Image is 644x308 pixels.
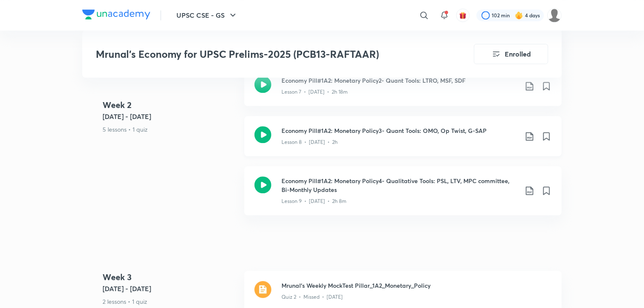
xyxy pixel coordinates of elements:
[82,9,150,19] img: Company Logo
[281,281,552,290] h3: Mrunal's Weekly MockTest Pillar_1A2_Monetary_Policy
[547,8,562,22] img: Dharvi Panchal
[244,116,562,166] a: Economy Pill#1A2: Monetary Policy3- Quant Tools: OMO, Op Twist, G-SAPLesson 8 • [DATE] • 2h
[281,88,348,96] p: Lesson 7 • [DATE] • 2h 18m
[459,11,467,19] img: avatar
[244,166,562,225] a: Economy Pill#1A2: Monetary Policy4- Qualitative Tools: PSL, LTV, MPC committee, Bi-Monthly Update...
[96,48,426,60] h3: Mrunal’s Economy for UPSC Prelims-2025 (PCB13-RAFTAAR)
[281,293,343,301] p: Quiz 2 • Missed • [DATE]
[456,8,470,22] button: avatar
[281,197,346,205] p: Lesson 9 • [DATE] • 2h 8m
[103,297,238,306] p: 2 lessons • 1 quiz
[103,112,238,122] h5: [DATE] - [DATE]
[103,271,238,284] h4: Week 3
[82,9,150,22] a: Company Logo
[103,125,238,134] p: 5 lessons • 1 quiz
[515,11,523,19] img: streak
[171,7,243,24] button: UPSC CSE - GS
[103,99,238,112] h4: Week 2
[281,76,518,85] h3: Economy Pill#1A2: Monetary Policy2- Quant Tools: LTRO, MSF, SDF
[103,284,238,294] h5: [DATE] - [DATE]
[244,66,562,116] a: Economy Pill#1A2: Monetary Policy2- Quant Tools: LTRO, MSF, SDFLesson 7 • [DATE] • 2h 18m
[281,126,518,135] h3: Economy Pill#1A2: Monetary Policy3- Quant Tools: OMO, Op Twist, G-SAP
[474,44,548,64] button: Enrolled
[254,281,271,298] img: quiz
[281,138,338,146] p: Lesson 8 • [DATE] • 2h
[281,176,518,194] h3: Economy Pill#1A2: Monetary Policy4- Qualitative Tools: PSL, LTV, MPC committee, Bi-Monthly Updates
